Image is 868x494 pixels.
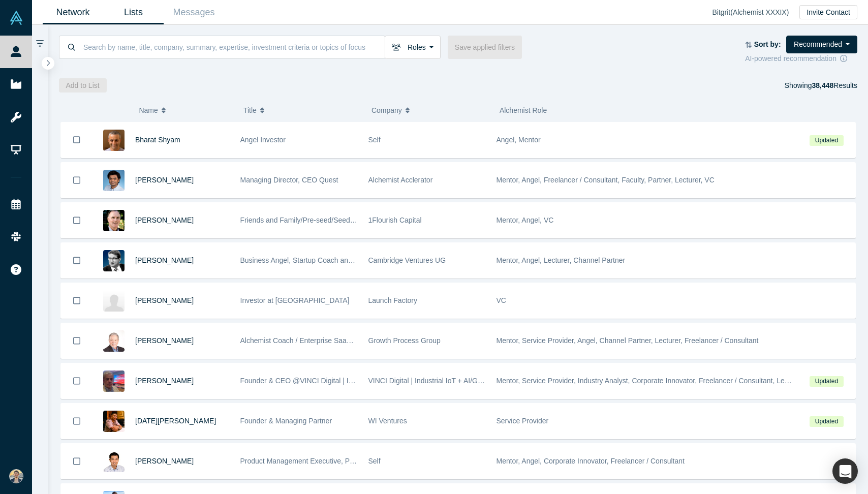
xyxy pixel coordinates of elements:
[497,336,759,345] span: Mentor, Service Provider, Angel, Channel Partner, Lecturer, Freelancer / Consultant
[103,250,125,271] img: Martin Giese's Profile Image
[497,176,715,184] span: Mentor, Angel, Freelancer / Consultant, Faculty, Partner, Lecturer, VC
[786,36,857,53] button: Recommended
[59,78,107,92] button: Add to List
[243,100,361,121] button: Title
[497,296,506,304] span: VC
[812,81,857,89] span: Results
[240,336,481,345] span: Alchemist Coach / Enterprise SaaS & Ai Subscription Model Thought Leader
[135,176,194,184] a: [PERSON_NAME]
[368,256,446,264] span: Cambridge Ventures UG
[61,203,92,238] button: Bookmark
[371,100,402,121] span: Company
[368,136,381,144] span: Self
[103,1,164,24] a: Lists
[500,106,547,114] span: Alchemist Role
[103,290,125,312] img: Patrick Kerr's Profile Image
[61,243,92,278] button: Bookmark
[368,377,551,385] span: VINCI Digital | Industrial IoT + AI/GenAI Strategic Advisory
[135,136,180,144] a: Bharat Shyam
[240,296,350,304] span: Investor at [GEOGRAPHIC_DATA]
[448,36,522,59] button: Save applied filters
[61,323,92,358] button: Bookmark
[135,377,194,385] a: [PERSON_NAME]
[135,216,194,224] a: [PERSON_NAME]
[712,7,799,18] div: Bitgrit ( Alchemist XXXIX )
[43,1,103,24] a: Network
[812,81,833,89] strong: 38,448
[368,296,418,304] span: Launch Factory
[240,457,439,465] span: Product Management Executive, Platform & Ecosystem Leader
[103,170,125,191] img: Gnani Palanikumar's Profile Image
[103,451,125,472] img: David Lee's Profile Image
[810,135,843,146] span: Updated
[368,176,433,184] span: Alchemist Acclerator
[103,411,125,432] img: Kartik Agnihotri's Profile Image
[103,130,125,151] img: Bharat Shyam's Profile Image
[497,457,685,465] span: Mentor, Angel, Corporate Innovator, Freelancer / Consultant
[139,100,233,121] button: Name
[745,53,857,64] div: AI-powered recommendation
[139,100,158,121] span: Name
[240,136,286,144] span: Angel Investor
[243,100,257,121] span: Title
[368,417,407,425] span: WI Ventures
[371,100,489,121] button: Company
[368,216,422,224] span: 1Flourish Capital
[61,363,92,398] button: Bookmark
[135,256,194,264] a: [PERSON_NAME]
[368,457,381,465] span: Self
[497,256,626,264] span: Mentor, Angel, Lecturer, Channel Partner
[240,176,338,184] span: Managing Director, CEO Quest
[61,444,92,479] button: Bookmark
[135,417,216,425] a: [DATE][PERSON_NAME]
[754,40,781,48] strong: Sort by:
[240,417,332,425] span: Founder & Managing Partner
[103,210,125,231] img: David Lane's Profile Image
[61,283,92,318] button: Bookmark
[240,377,454,385] span: Founder & CEO @VINCI Digital | IIoT + AI/GenAI Strategic Advisory
[785,78,857,92] div: Showing
[135,336,194,345] a: [PERSON_NAME]
[164,1,224,24] a: Messages
[497,417,549,425] span: Service Provider
[135,296,194,304] a: [PERSON_NAME]
[799,5,857,19] button: Invite Contact
[103,370,125,392] img: Fabio Bottacci's Profile Image
[61,122,92,158] button: Bookmark
[240,216,423,224] span: Friends and Family/Pre-seed/Seed Angel and VC Investor
[385,36,441,59] button: Roles
[135,457,194,465] a: [PERSON_NAME]
[810,376,843,387] span: Updated
[9,11,23,25] img: Alchemist Vault Logo
[61,163,92,198] button: Bookmark
[9,469,23,483] img: Kazuya Saginawa's Account
[368,336,441,345] span: Growth Process Group
[103,330,125,352] img: Chuck DeVita's Profile Image
[82,35,385,59] input: Search by name, title, company, summary, expertise, investment criteria or topics of focus
[240,256,413,264] span: Business Angel, Startup Coach and best-selling author
[497,216,554,224] span: Mentor, Angel, VC
[61,404,92,439] button: Bookmark
[810,416,843,427] span: Updated
[497,136,541,144] span: Angel, Mentor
